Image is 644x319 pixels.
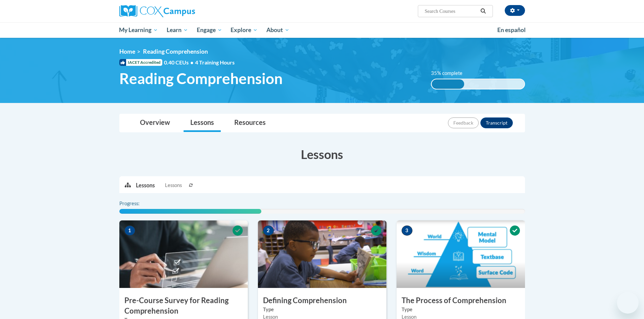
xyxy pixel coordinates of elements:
[165,182,182,189] span: Lessons
[493,23,530,37] a: En español
[402,225,412,236] span: 3
[431,70,470,77] label: 35% complete
[432,79,464,89] div: 35% complete
[119,70,283,87] span: Reading Comprehension
[124,225,135,236] span: 1
[197,26,222,34] span: Engage
[119,200,158,207] label: Progress:
[617,292,639,314] iframe: Button to launch messaging window
[164,59,195,66] span: 0.40 CEUs
[480,117,513,128] button: Transcript
[119,59,162,66] span: IACET Accredited
[258,220,386,288] img: Course Image
[195,59,235,65] span: 4 Training Hours
[263,225,274,236] span: 2
[424,7,478,15] input: Search Courses
[448,117,479,128] button: Feedback
[109,22,535,38] div: Main menu
[119,5,195,17] img: Cox Campus
[167,26,188,34] span: Learn
[133,114,177,132] a: Overview
[119,295,248,316] h3: Pre-Course Survey for Reading Comprehension
[162,22,192,38] a: Learn
[226,22,262,38] a: Explore
[266,26,289,34] span: About
[263,306,381,313] label: Type
[190,59,193,65] span: •
[192,22,226,38] a: Engage
[397,220,525,288] img: Course Image
[397,295,525,306] h3: The Process of Comprehension
[497,26,526,33] span: En español
[119,220,248,288] img: Course Image
[262,22,294,38] a: About
[136,182,155,189] p: Lessons
[228,114,272,132] a: Resources
[119,146,525,163] h3: Lessons
[231,26,258,34] span: Explore
[402,306,520,313] label: Type
[184,114,221,132] a: Lessons
[505,5,525,16] button: Account Settings
[478,7,488,15] button: Search
[143,48,208,55] span: Reading Comprehension
[119,26,158,34] span: My Learning
[119,48,135,55] a: Home
[119,5,248,17] a: Cox Campus
[258,295,386,306] h3: Defining Comprehension
[115,22,163,38] a: My Learning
